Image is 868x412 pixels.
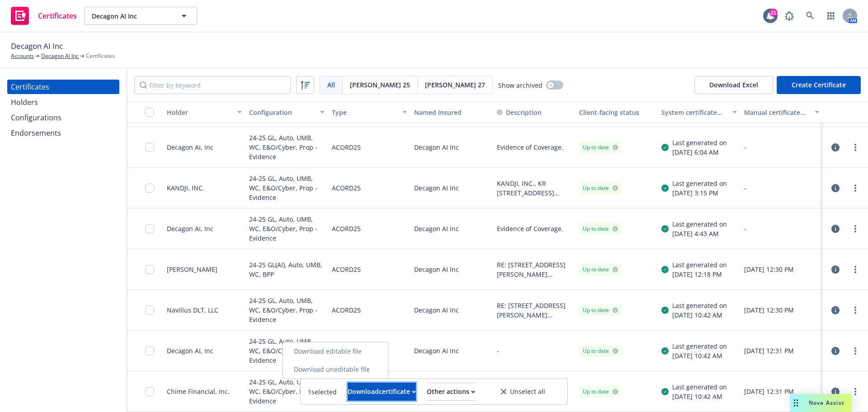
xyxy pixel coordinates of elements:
[744,108,809,117] div: Manual certificate last generated
[145,265,154,274] input: Toggle Row Selected
[497,346,499,355] span: -
[249,295,324,325] div: 24-25 GL, Auto, UMB, WC, E&O/Cyber, Prop - Evidence
[744,224,819,233] div: -
[7,80,119,94] a: Certificates
[167,346,213,355] div: Decagon AI, Inc
[694,76,773,94] button: Download Excel
[497,301,572,320] button: RE: [STREET_ADDRESS][PERSON_NAME] Navillus DLT, LLC is included as Additional Insured with respec...
[283,360,388,379] a: Download uneditable file
[350,80,410,90] span: [PERSON_NAME] 25
[7,126,119,140] a: Endorsements
[672,382,727,392] div: Last generated on
[410,331,493,371] div: Decagon AI Inc
[410,168,493,208] div: Decagon AI Inc
[11,52,34,60] a: Accounts
[163,101,245,123] button: Holder
[672,341,727,351] div: Last generated on
[850,305,861,316] a: more
[410,371,493,412] div: Decagon AI Inc
[672,270,727,279] div: [DATE] 12:18 PM
[410,208,493,249] div: Decagon AI Inc
[84,7,197,25] button: Decagon AI Inc
[497,224,563,233] button: Evidence of Coverage.
[780,7,798,25] a: Report a Bug
[348,383,416,401] button: Downloadcertificate
[92,11,170,21] span: Decagon AI Inc
[249,108,314,117] div: Configuration
[308,387,337,397] span: 1 selected
[167,108,232,117] div: Holder
[332,295,361,325] div: ACORD25
[790,394,802,412] div: Drag to move
[744,346,819,355] div: [DATE] 12:31 PM
[583,184,618,192] div: Up to date
[410,101,493,123] button: Named Insured
[672,147,727,157] div: [DATE] 6:04 AM
[672,392,727,401] div: [DATE] 10:42 AM
[672,301,727,310] div: Last generated on
[145,224,154,233] input: Toggle Row Selected
[672,310,727,320] div: [DATE] 10:42 AM
[497,260,572,279] button: RE: [STREET_ADDRESS][PERSON_NAME] [PERSON_NAME] is included as Additional Insured with respects t...
[249,377,324,406] div: 24-25 GL, Auto, UMB, WC, E&O/Cyber, Prop - Evidence
[583,143,618,152] div: Up to date
[134,76,291,94] input: Filter by keyword
[145,184,154,193] input: Toggle Row Selected
[672,260,727,270] div: Last generated on
[249,173,324,203] div: 24-25 GL, Auto, UMB, WC, E&O/Cyber, Prop - Evidence
[7,110,119,125] a: Configurations
[510,388,545,395] span: Unselect all
[744,387,819,396] div: [DATE] 12:31 PM
[332,133,361,162] div: ACORD25
[249,214,324,243] div: 24-25 GL, Auto, UMB, WC, E&O/Cyber, Prop - Evidence
[7,95,119,109] a: Holders
[283,342,388,360] a: Download editable file
[583,388,618,396] div: Up to date
[249,336,324,365] div: 24-25 GL, Auto, UMB, WC, E&O/Cyber, Prop - Evidence
[327,80,335,90] span: All
[497,142,563,152] button: Evidence of Coverage.
[11,80,49,94] div: Certificates
[332,336,361,365] div: ACORD25
[11,126,61,140] div: Endorsements
[249,255,324,284] div: 24-25 GL(AI), Auto, UMB, WC, BPP
[744,265,819,274] div: [DATE] 12:30 PM
[348,383,416,400] div: Download certificate
[167,265,217,274] div: [PERSON_NAME]
[672,179,727,188] div: Last generated on
[145,306,154,315] input: Toggle Row Selected
[672,138,727,147] div: Last generated on
[658,101,740,123] button: System certificate last generated
[167,183,204,193] div: KANDJI, INC.
[769,9,778,17] div: 21
[777,76,861,94] button: Create Certificate
[38,12,77,19] span: Certificates
[332,108,397,117] div: Type
[486,383,560,401] button: Unselect all
[672,351,727,360] div: [DATE] 10:42 AM
[427,383,475,401] button: Other actions
[850,346,861,356] a: more
[850,142,861,153] a: more
[11,40,63,52] span: Decagon AI Inc
[249,133,324,162] div: 24-25 GL, Auto, UMB, WC, E&O/Cyber, Prop - Evidence
[744,305,819,315] div: [DATE] 12:30 PM
[145,387,154,396] input: Toggle Row Selected
[332,214,361,243] div: ACORD25
[583,265,618,274] div: Up to date
[86,52,115,60] span: Certificates
[850,183,861,194] a: more
[801,7,819,25] a: Search
[583,225,618,233] div: Up to date
[145,346,154,355] input: Toggle Row Selected
[425,80,485,90] span: [PERSON_NAME] 27
[167,387,230,396] div: Chime Financial, Inc.
[497,179,572,198] span: KANDJI, INC., KR [STREET_ADDRESS] Owner, LLC, a [US_STATE] limited liability company and Okta, In...
[661,108,726,117] div: System certificate last generated
[744,183,819,193] div: -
